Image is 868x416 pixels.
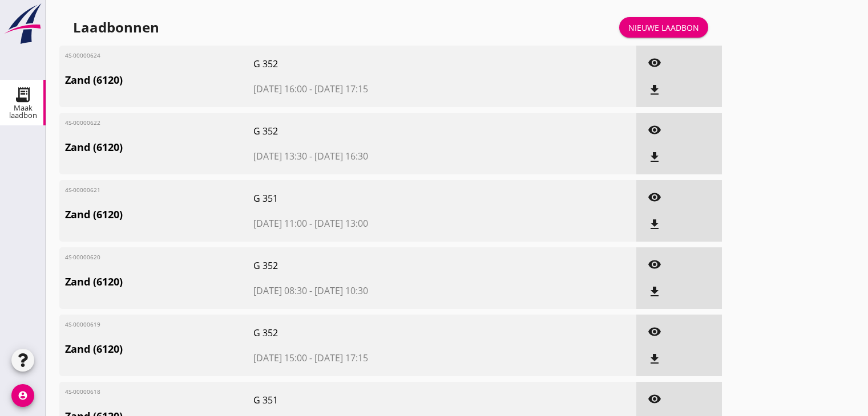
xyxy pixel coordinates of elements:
[648,150,661,164] i: file_download
[65,320,105,329] span: 4S-00000619
[65,72,253,88] span: Zand (6120)
[253,393,489,407] span: G 351
[648,83,661,97] i: file_download
[648,325,661,338] i: visibility
[65,207,253,222] span: Zand (6120)
[648,285,661,299] i: file_download
[65,51,105,60] span: 4S-00000624
[648,352,661,366] i: file_download
[253,124,489,138] span: G 352
[253,57,489,71] span: G 352
[2,3,43,45] img: logo-small.a267ee39.svg
[619,17,708,38] a: Nieuwe laadbon
[65,253,105,262] span: 4S-00000620
[253,284,489,297] span: [DATE] 08:30 - [DATE] 10:30
[648,258,661,271] i: visibility
[73,18,159,36] div: Laadbonnen
[65,186,105,194] span: 4S-00000621
[65,341,253,357] span: Zand (6120)
[253,149,489,163] span: [DATE] 13:30 - [DATE] 16:30
[65,140,253,155] span: Zand (6120)
[648,218,661,231] i: file_download
[648,56,661,70] i: visibility
[648,190,661,204] i: visibility
[648,123,661,137] i: visibility
[65,274,253,289] span: Zand (6120)
[628,22,699,34] div: Nieuwe laadbon
[253,326,489,340] span: G 352
[648,392,661,406] i: visibility
[253,82,489,96] span: [DATE] 16:00 - [DATE] 17:15
[65,119,105,127] span: 4S-00000622
[253,259,489,272] span: G 352
[253,217,489,230] span: [DATE] 11:00 - [DATE] 13:00
[253,191,489,205] span: G 351
[253,351,489,365] span: [DATE] 15:00 - [DATE] 17:15
[11,384,34,407] i: account_circle
[65,388,105,396] span: 4S-00000618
